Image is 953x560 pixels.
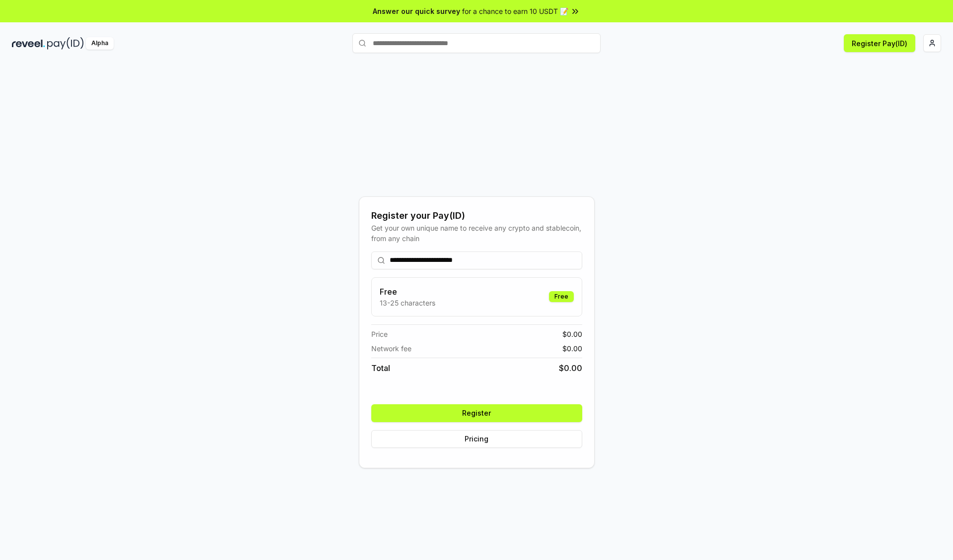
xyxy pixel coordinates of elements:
[371,404,582,422] button: Register
[462,6,568,16] span: for a chance to earn 10 USDT 📝
[47,37,84,50] img: pay_id
[86,37,114,50] div: Alpha
[12,37,45,50] img: reveel_dark
[562,329,582,339] span: $ 0.00
[371,362,390,374] span: Total
[371,343,411,354] span: Network fee
[371,430,582,448] button: Pricing
[380,298,435,308] p: 13-25 characters
[371,329,388,339] span: Price
[549,291,574,302] div: Free
[562,343,582,354] span: $ 0.00
[844,34,915,52] button: Register Pay(ID)
[559,362,582,374] span: $ 0.00
[371,223,582,244] div: Get your own unique name to receive any crypto and stablecoin, from any chain
[380,286,435,298] h3: Free
[371,209,582,223] div: Register your Pay(ID)
[373,6,460,16] span: Answer our quick survey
